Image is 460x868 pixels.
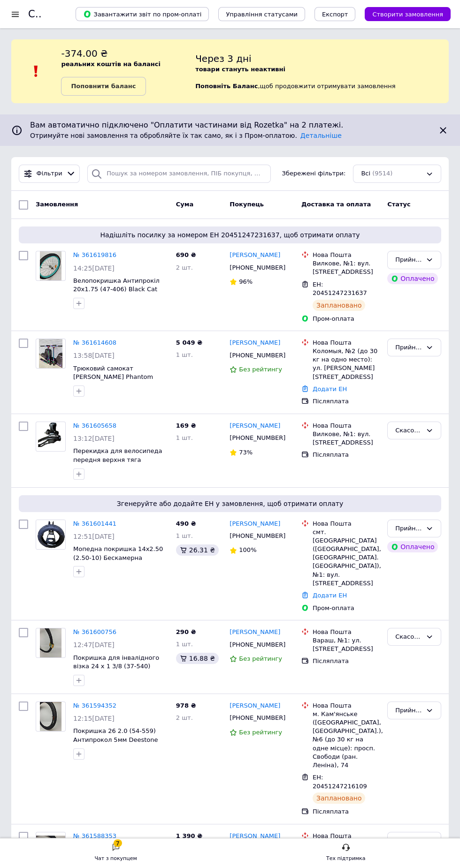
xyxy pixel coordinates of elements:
div: Нова Пошта [313,832,380,840]
span: 96% [239,278,253,285]
span: 5 049 ₴ [176,339,202,346]
div: 16.88 ₴ [176,653,219,664]
div: Післяплата [313,657,380,665]
a: [PERSON_NAME] [230,702,280,710]
span: Без рейтингу [239,655,282,662]
div: Оплачено [387,273,438,284]
span: 12:47[DATE] [73,641,115,649]
a: № 361619816 [73,251,116,258]
span: 2 шт. [176,714,193,721]
b: Поповнити баланс [71,83,136,90]
a: № 361614608 [73,339,116,346]
a: Фото товару [36,339,66,369]
button: Управління статусами [218,7,305,21]
div: Оплачено [387,541,438,552]
span: 1 шт. [176,351,193,358]
a: Фото товару [36,628,66,658]
span: Доставка та оплата [301,201,371,208]
div: 26.31 ₴ [176,544,219,556]
h1: Список замовлень [28,8,123,20]
div: Чат з покупцем [95,854,137,863]
span: 690 ₴ [176,251,196,258]
span: ЕН: 20451247216109 [313,774,367,790]
a: Покришка для інвалідного візка 24 х 1 3/8 (37-540) Black Cat (37-540) [73,654,159,679]
span: 1 шт. [176,641,193,648]
a: Створити замовлення [355,10,451,17]
a: [PERSON_NAME] [230,251,280,260]
div: Пром-оплата [313,315,380,323]
b: Поповніть Баланс [195,83,258,90]
div: , щоб продовжити отримувати замовлення [195,47,449,96]
span: 73% [239,449,253,456]
div: Заплановано [313,300,366,311]
a: Фото товару [36,832,66,862]
span: Статус [387,201,411,208]
div: [PHONE_NUMBER] [228,349,286,362]
span: Збережені фільтри: [282,169,346,178]
a: № 361600756 [73,628,116,635]
span: Через 3 дні [195,53,252,64]
span: 1 390 ₴ [176,832,202,839]
a: № 361601441 [73,520,116,527]
img: Фото товару [36,836,65,858]
div: Нова Пошта [313,422,380,430]
a: Додати ЕН [313,592,347,599]
a: [PERSON_NAME] [230,422,280,430]
a: Фото товару [36,422,66,452]
span: Велопокришка Антипрокіл 20х1.75 (47-406) Black Cat [73,277,160,293]
div: смт. [GEOGRAPHIC_DATA] ([GEOGRAPHIC_DATA], [GEOGRAPHIC_DATA]. [GEOGRAPHIC_DATA]), №1: вул. [STREE... [313,528,380,588]
input: Пошук за номером замовлення, ПІБ покупця, номером телефону, Email, номером накладної [87,165,271,183]
span: 1 шт. [176,434,193,441]
div: Нова Пошта [313,628,380,636]
span: 290 ₴ [176,628,196,635]
a: Фото товару [36,251,66,281]
span: Всі [361,169,370,178]
div: Вараш, №1: ул. [STREET_ADDRESS] [313,636,380,653]
div: [PHONE_NUMBER] [228,530,286,542]
button: Створити замовлення [365,7,451,21]
img: Фото товару [40,628,62,657]
div: Прийнято [395,255,422,265]
span: 169 ₴ [176,422,196,429]
div: Нова Пошта [313,702,380,710]
span: Замовлення [36,201,78,208]
div: Скасовано [395,632,422,642]
a: [PERSON_NAME] [230,832,280,841]
div: Коломыя, №2 (до 30 кг на одно место): ул. [PERSON_NAME][STREET_ADDRESS] [313,347,380,381]
span: Надішліть посилку за номером ЕН 20451247231637, щоб отримати оплату [23,230,437,240]
div: 7 [114,839,122,847]
a: Фото товару [36,520,66,550]
a: [PERSON_NAME] [230,628,280,637]
a: [PERSON_NAME] [230,339,280,347]
div: Нова Пошта [313,520,380,528]
img: :exclamation: [29,64,43,78]
span: 2 шт. [176,264,193,271]
a: № 361588353 [73,832,116,839]
div: Пром-оплата [313,604,380,612]
div: [PHONE_NUMBER] [228,432,286,444]
div: Післяплата [313,397,380,406]
div: Заплановано [313,793,366,804]
a: [PERSON_NAME] [230,520,280,528]
a: № 361605658 [73,422,116,429]
b: товари стануть неактивні [195,66,285,73]
span: -374.00 ₴ [61,48,107,59]
div: [PHONE_NUMBER] [228,712,286,724]
div: Нова Пошта [313,339,380,347]
div: Післяплата [313,451,380,459]
span: Вам автоматично підключено "Оплатити частинами від Rozetka" на 2 платежі. [30,120,430,131]
a: Додати ЕН [313,385,347,392]
div: Прийнято [395,343,422,353]
span: Завантажити звіт по пром-оплаті [83,10,201,18]
div: [PHONE_NUMBER] [228,639,286,651]
img: Фото товару [36,520,65,549]
span: ЕН: 20451247231637 [313,281,367,297]
span: 100% [239,546,256,553]
a: Покришка 26 2.0 (54-559) Антипрокол 5мм Deestone полуслік. Велосипедна покришка 26х1.95 анти [73,727,158,761]
div: Післяплата [313,808,380,816]
button: Завантажити звіт по пром-оплаті [76,7,209,21]
b: реальних коштів на балансі [61,60,161,68]
span: 13:58[DATE] [73,352,115,359]
span: 14:25[DATE] [73,264,115,272]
